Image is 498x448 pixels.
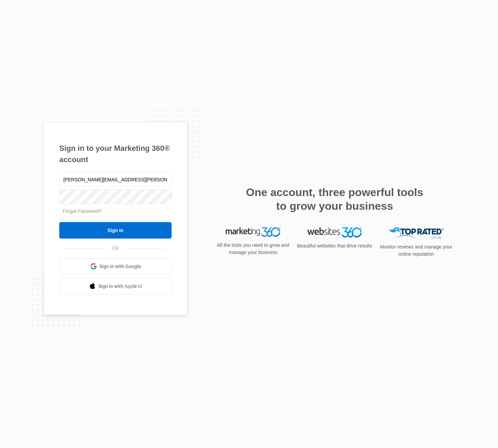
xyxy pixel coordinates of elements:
[378,243,455,258] p: Monitor reviews and manage your online reputation
[389,227,444,239] img: Top Rated Local
[296,242,373,250] p: Beautiful websites that drive results
[63,208,102,214] a: Forgot Password?
[99,263,141,270] span: Sign in with Google
[59,258,172,275] a: Sign in with Google
[307,227,362,237] img: Websites 360
[215,242,291,256] p: All the tools you need to grow and manage your business
[98,283,142,290] span: Sign in with Apple Id
[59,222,172,239] input: Sign In
[107,245,124,252] span: OR
[59,172,172,187] input: Email
[59,143,172,165] h1: Sign in to your Marketing 360® account
[226,227,281,237] img: Marketing 360
[244,185,425,213] h2: One account, three powerful tools to grow your business
[59,278,172,294] a: Sign in with Apple Id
